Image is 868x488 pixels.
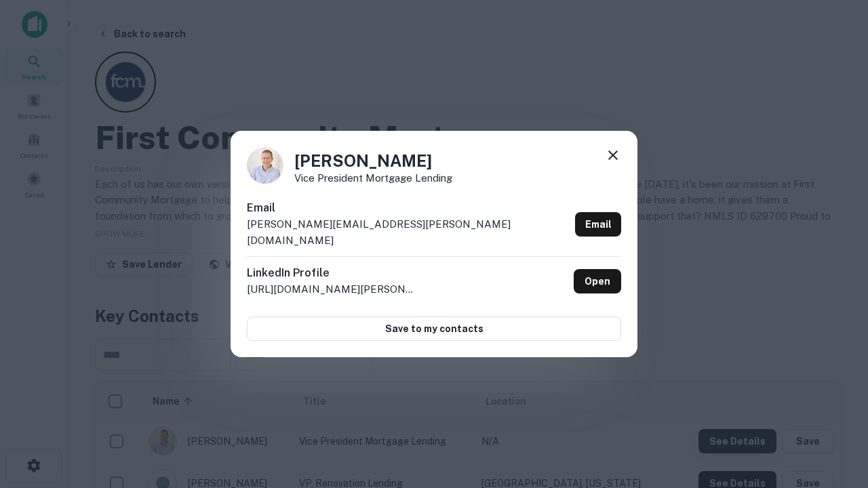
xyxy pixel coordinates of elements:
h6: Email [247,200,570,216]
h4: [PERSON_NAME] [294,148,452,173]
a: Open [574,269,621,293]
a: Email [575,212,621,237]
p: [PERSON_NAME][EMAIL_ADDRESS][PERSON_NAME][DOMAIN_NAME] [247,216,570,248]
img: 1520878720083 [247,147,283,184]
iframe: Chat Widget [800,336,868,401]
button: Save to my contacts [247,317,621,341]
p: [URL][DOMAIN_NAME][PERSON_NAME] [247,281,416,298]
h6: LinkedIn Profile [247,265,416,281]
p: Vice President Mortgage Lending [294,173,452,183]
